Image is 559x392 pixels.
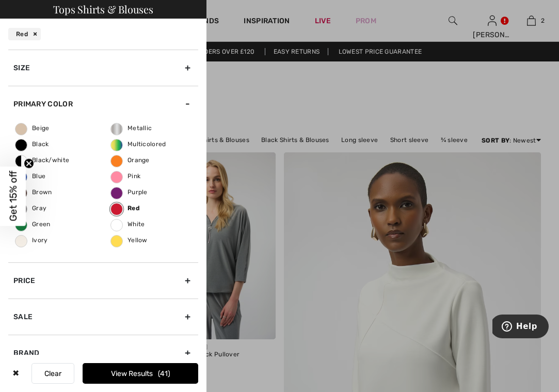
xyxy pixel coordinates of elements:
[158,369,170,378] span: 41
[8,50,198,86] div: Size
[15,124,50,132] span: Beige
[15,221,51,228] span: Green
[111,156,150,164] span: Orange
[8,262,198,299] div: Price
[492,315,549,340] iframe: Opens a widget where you can find more information
[7,171,19,222] span: Get 15% off
[15,173,45,180] span: Blue
[8,28,41,40] div: Red
[111,124,152,132] span: Metallic
[111,140,166,148] span: Multicolored
[15,140,49,148] span: Black
[111,205,140,212] span: Red
[111,237,148,244] span: Yellow
[8,335,198,371] div: Brand
[15,237,48,244] span: Ivory
[111,173,140,180] span: Pink
[31,363,74,384] button: Clear
[15,205,46,212] span: Gray
[15,189,52,196] span: Brown
[8,299,198,335] div: Sale
[24,158,34,168] button: Close teaser
[15,156,69,164] span: Black/white
[111,189,148,196] span: Purple
[111,221,145,228] span: White
[8,86,198,122] div: Primary Color
[8,363,23,384] div: ✖
[83,363,198,384] button: View Results41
